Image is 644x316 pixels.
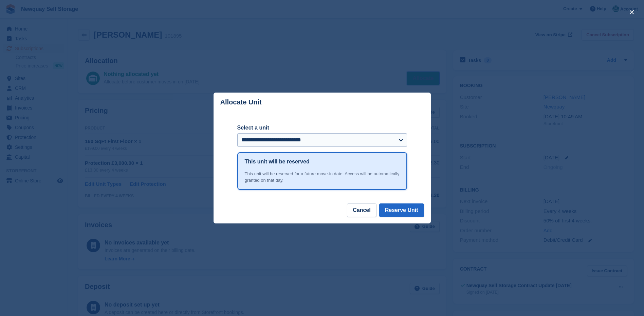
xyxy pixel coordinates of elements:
[237,124,407,132] label: Select a unit
[626,7,637,18] button: close
[347,203,376,217] button: Cancel
[245,158,310,166] h1: This unit will be reserved
[245,171,400,184] div: This unit will be reserved for a future move-in date. Access will be automatically granted on tha...
[220,98,262,106] p: Allocate Unit
[379,203,424,217] button: Reserve Unit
